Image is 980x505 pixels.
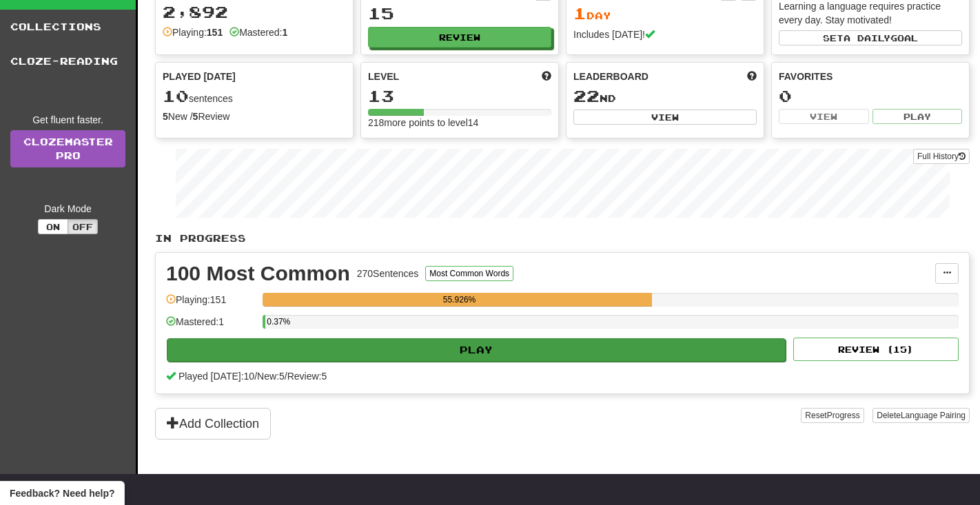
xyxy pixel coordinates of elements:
button: Review (15) [793,338,959,361]
span: 22 [573,86,600,105]
p: In Progress [155,231,970,245]
span: This week in points, UTC [747,70,757,83]
div: Day [573,5,757,23]
div: sentences [163,87,346,105]
button: Most Common Words [425,266,513,281]
button: View [779,109,869,124]
button: Off [68,219,98,234]
div: Mastered: [229,25,287,39]
span: 1 [573,3,586,23]
button: DeleteLanguage Pairing [872,408,970,423]
strong: 151 [207,27,223,38]
span: Score more points to level up [542,70,551,83]
span: Review: 5 [287,371,327,382]
button: Review [368,27,551,48]
span: Open feedback widget [10,486,114,500]
span: Leaderboard [573,70,649,83]
div: 15 [368,5,551,22]
span: Progress [827,411,860,420]
strong: 1 [282,27,287,38]
span: Language Pairing [901,411,966,420]
strong: 5 [163,111,168,122]
div: New / Review [163,110,346,123]
div: Playing: [163,25,223,39]
div: 13 [368,87,551,105]
span: Played [DATE] [163,70,236,83]
div: 55.926% [267,293,652,307]
span: Played [DATE]: 10 [178,371,254,382]
button: Play [872,109,963,124]
div: 2,892 [163,3,346,21]
button: Play [167,338,786,362]
strong: 5 [193,111,198,122]
div: Mastered: 1 [166,315,256,338]
button: View [573,110,757,125]
div: Dark Mode [10,202,125,216]
span: 10 [163,86,189,105]
div: 100 Most Common [166,263,350,284]
span: / [254,371,257,382]
div: 0 [779,87,962,105]
div: 218 more points to level 14 [368,116,551,130]
button: Full History [913,149,970,164]
div: 270 Sentences [357,267,419,280]
span: a daily [844,33,890,43]
span: New: 5 [257,371,285,382]
button: Seta dailygoal [779,30,962,45]
button: Add Collection [155,408,271,440]
div: Favorites [779,70,962,83]
div: nd [573,87,757,105]
div: Get fluent faster. [10,113,125,127]
span: Level [368,70,399,83]
span: / [285,371,287,382]
button: On [38,219,68,234]
div: Includes [DATE]! [573,28,757,41]
button: ResetProgress [801,408,864,423]
div: Playing: 151 [166,293,256,316]
a: ClozemasterPro [10,130,125,167]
